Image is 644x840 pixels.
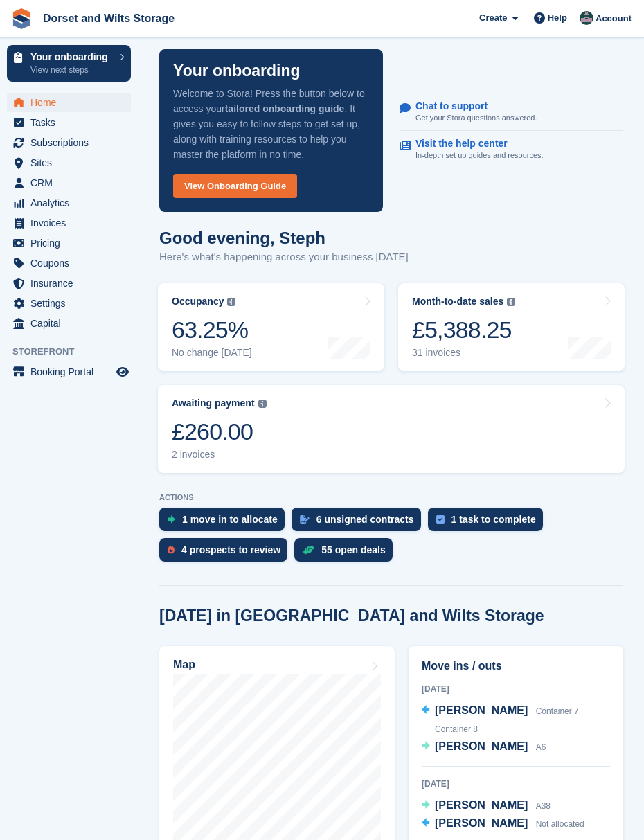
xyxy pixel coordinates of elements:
[596,12,632,26] span: Account
[158,283,384,371] a: Occupancy 63.25% No change [DATE]
[172,397,255,409] div: Awaiting payment
[182,514,278,525] div: 1 move in to allocate
[479,11,507,25] span: Create
[7,153,131,172] a: menu
[159,538,294,569] a: 4 prospects to review
[292,508,428,538] a: 6 unsigned contracts
[173,63,301,79] p: Your onboarding
[435,817,528,829] span: [PERSON_NAME]
[172,347,252,359] div: No change [DATE]
[173,174,297,198] a: View Onboarding Guide
[536,819,584,829] span: Not allocated
[422,815,584,833] a: [PERSON_NAME] Not allocated
[172,449,267,461] div: 2 invoices
[415,150,544,161] p: In-depth set up guides and resources.
[30,213,114,233] span: Invoices
[415,100,526,112] p: Chat to support
[159,508,292,538] a: 1 move in to allocate
[168,515,175,524] img: move_ins_to_allocate_icon-fdf77a2bb77ea45bf5b3d319d69a93e2d87916cf1d5bf7949dd705db3b84f3ca.svg
[436,515,445,524] img: task-75834270c22a3079a89374b754ae025e5fb1db73e45f91037f5363f120a921f8.svg
[37,7,180,30] a: Dorset and Wilts Storage
[435,740,528,752] span: [PERSON_NAME]
[30,253,114,273] span: Coupons
[7,45,131,82] a: Your onboarding View next steps
[400,93,623,132] a: Chat to support Get your Stora questions answered.
[536,801,551,811] span: A38
[30,52,113,62] p: Your onboarding
[225,103,345,114] strong: tailored onboarding guide
[159,249,409,265] p: Here's what's happening across your business [DATE]
[548,11,567,25] span: Help
[168,546,175,554] img: prospect-51fa495bee0391a8d652442698ab0144808aea92771e9ea1ae160a38d050c398.svg
[321,544,386,555] div: 55 open deals
[422,702,610,738] a: [PERSON_NAME] Container 7, Container 8
[412,296,503,307] div: Month-to-date sales
[415,112,537,124] p: Get your Stora questions answered.
[7,213,131,233] a: menu
[7,113,131,132] a: menu
[30,274,114,293] span: Insurance
[412,347,515,359] div: 31 invoices
[30,153,114,172] span: Sites
[30,294,114,313] span: Settings
[7,133,131,152] a: menu
[30,113,114,132] span: Tasks
[536,742,546,752] span: A6
[159,229,409,247] h1: Good evening, Steph
[114,364,131,380] a: Preview store
[316,514,414,525] div: 6 unsigned contracts
[30,64,113,76] p: View next steps
[173,86,369,162] p: Welcome to Stora! Press the button below to access your . It gives you easy to follow steps to ge...
[7,173,131,193] a: menu
[7,253,131,273] a: menu
[30,314,114,333] span: Capital
[30,93,114,112] span: Home
[30,133,114,152] span: Subscriptions
[422,778,610,790] div: [DATE]
[451,514,536,525] div: 1 task to complete
[159,607,544,625] h2: [DATE] in [GEOGRAPHIC_DATA] and Wilts Storage
[422,683,610,695] div: [DATE]
[159,493,623,502] p: ACTIONS
[7,93,131,112] a: menu
[7,193,131,213] a: menu
[422,738,546,756] a: [PERSON_NAME] A6
[258,400,267,408] img: icon-info-grey-7440780725fd019a000dd9b08b2336e03edf1995a4989e88bcd33f0948082b44.svg
[415,138,533,150] p: Visit the help center
[294,538,400,569] a: 55 open deals
[422,658,610,674] h2: Move ins / outs
[227,298,235,306] img: icon-info-grey-7440780725fd019a000dd9b08b2336e03edf1995a4989e88bcd33f0948082b44.svg
[7,362,131,382] a: menu
[158,385,625,473] a: Awaiting payment £260.00 2 invoices
[11,8,32,29] img: stora-icon-8386f47178a22dfd0bd8f6a31ec36ba5ce8667c1dd55bd0f319d3a0aa187defe.svg
[172,316,252,344] div: 63.25%
[435,799,528,811] span: [PERSON_NAME]
[435,704,528,716] span: [PERSON_NAME]
[412,316,515,344] div: £5,388.25
[7,294,131,313] a: menu
[172,418,267,446] div: £260.00
[30,193,114,213] span: Analytics
[300,515,310,524] img: contract_signature_icon-13c848040528278c33f63329250d36e43548de30e8caae1d1a13099fd9432cc5.svg
[303,545,314,555] img: deal-1b604bf984904fb50ccaf53a9ad4b4a5d6e5aea283cecdc64d6e3604feb123c2.svg
[400,131,623,168] a: Visit the help center In-depth set up guides and resources.
[398,283,625,371] a: Month-to-date sales £5,388.25 31 invoices
[172,296,224,307] div: Occupancy
[7,274,131,293] a: menu
[428,508,550,538] a: 1 task to complete
[173,659,195,671] h2: Map
[7,233,131,253] a: menu
[181,544,280,555] div: 4 prospects to review
[435,706,581,734] span: Container 7, Container 8
[30,173,114,193] span: CRM
[30,362,114,382] span: Booking Portal
[12,345,138,359] span: Storefront
[580,11,593,25] img: Steph Chick
[507,298,515,306] img: icon-info-grey-7440780725fd019a000dd9b08b2336e03edf1995a4989e88bcd33f0948082b44.svg
[7,314,131,333] a: menu
[422,797,551,815] a: [PERSON_NAME] A38
[30,233,114,253] span: Pricing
